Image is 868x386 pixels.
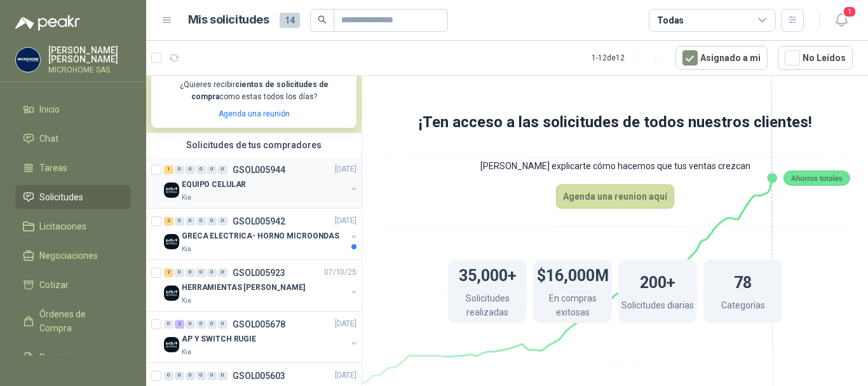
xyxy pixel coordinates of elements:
[15,156,131,180] a: Tareas
[164,320,173,329] div: 0
[159,79,349,103] p: ¿Quieres recibir como estas todos los días?
[196,165,206,174] div: 0
[556,184,674,209] button: Agenda una reunion aquí
[335,369,356,382] p: [DATE]
[164,162,359,203] a: 1 0 0 0 0 0 GSOL005944[DATE] Company LogoEQUIPO CELULARKia
[640,267,675,295] h1: 200+
[233,217,285,226] p: GSOL005942
[164,214,359,254] a: 2 0 0 0 0 0 GSOL005942[DATE] Company LogoGRECA ELECTRICA- HORNO MICROONDASKia
[15,345,131,369] a: Remisiones
[48,46,131,64] p: [PERSON_NAME] [PERSON_NAME]
[182,296,191,306] p: Kia
[175,320,184,329] div: 2
[15,185,131,209] a: Solicitudes
[182,193,191,203] p: Kia
[324,266,356,279] p: 07/10/25
[15,97,131,121] a: Inicio
[830,9,853,32] button: 1
[233,371,285,380] p: GSOL005603
[175,217,184,226] div: 0
[146,133,362,157] div: Solicitudes de tus compradores
[778,46,853,70] button: No Leídos
[39,161,67,175] span: Tareas
[164,268,173,277] div: 2
[164,217,173,226] div: 2
[207,371,217,380] div: 0
[15,302,131,340] a: Órdenes de Compra
[182,230,339,242] p: GRECA ELECTRICA- HORNO MICROONDAS
[186,320,195,329] div: 0
[218,320,227,329] div: 0
[164,371,173,380] div: 0
[196,217,206,226] div: 0
[15,127,131,151] a: Chat
[233,320,285,329] p: GSOL005678
[207,217,217,226] div: 0
[196,320,206,329] div: 0
[182,179,246,191] p: EQUIPO CELULAR
[233,268,285,277] p: GSOL005923
[182,333,256,345] p: AP Y SWITCH RUGIE
[335,163,356,176] p: [DATE]
[188,11,269,29] h1: Mis solicitudes
[843,6,857,18] span: 1
[186,217,195,226] div: 0
[175,371,184,380] div: 0
[39,350,86,364] span: Remisiones
[15,214,131,238] a: Licitaciones
[218,268,227,277] div: 0
[207,268,217,277] div: 0
[219,109,290,118] a: Agenda una reunión
[164,165,173,174] div: 1
[164,337,179,352] img: Company Logo
[448,291,527,322] p: Solicitudes realizadas
[15,244,131,268] a: Negociaciones
[39,219,86,233] span: Licitaciones
[335,215,356,227] p: [DATE]
[164,317,359,357] a: 0 2 0 0 0 0 GSOL005678[DATE] Company LogoAP Y SWITCH RUGIEKia
[182,282,305,294] p: HERRAMIENTAS [PERSON_NAME]
[207,320,217,329] div: 0
[335,318,356,330] p: [DATE]
[233,165,285,174] p: GSOL005944
[164,286,179,301] img: Company Logo
[39,102,60,116] span: Inicio
[621,298,694,315] p: Solicitudes diarias
[186,165,195,174] div: 0
[39,278,69,292] span: Cotizar
[39,307,119,335] span: Órdenes de Compra
[318,15,327,24] span: search
[734,267,752,295] h1: 78
[218,371,227,380] div: 0
[39,249,98,263] span: Negociaciones
[175,268,184,277] div: 0
[459,260,517,288] h1: 35,000+
[164,234,179,249] img: Company Logo
[186,268,195,277] div: 0
[39,190,83,204] span: Solicitudes
[175,165,184,174] div: 0
[207,165,217,174] div: 0
[675,46,768,70] button: Asignado a mi
[280,13,300,28] span: 14
[196,371,206,380] div: 0
[182,347,191,357] p: Kia
[164,183,179,198] img: Company Logo
[39,132,58,146] span: Chat
[537,260,609,288] h1: $16,000M
[191,80,329,101] b: cientos de solicitudes de compra
[186,371,195,380] div: 0
[533,291,612,322] p: En compras exitosas
[218,217,227,226] div: 0
[48,66,131,74] p: MICROHOME SAS
[196,268,206,277] div: 0
[15,15,80,31] img: Logo peakr
[721,298,765,315] p: Categorías
[592,48,665,68] div: 1 - 12 de 12
[16,48,40,72] img: Company Logo
[218,165,227,174] div: 0
[164,265,359,306] a: 2 0 0 0 0 0 GSOL00592307/10/25 Company LogoHERRAMIENTAS [PERSON_NAME]Kia
[182,244,191,254] p: Kia
[657,13,684,27] div: Todas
